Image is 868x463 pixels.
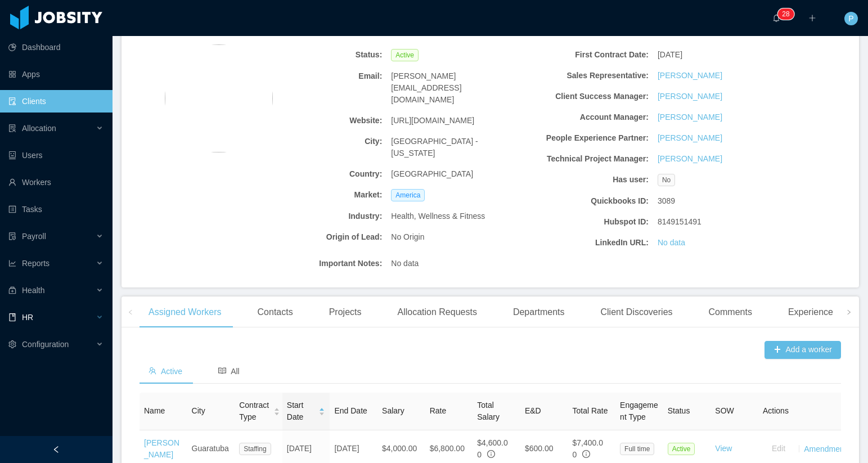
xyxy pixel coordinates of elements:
[430,406,447,415] span: Rate
[764,341,841,359] button: icon: plusAdd a worker
[382,406,404,415] span: Salary
[22,259,50,268] span: Reports
[763,406,789,415] span: Actions
[391,115,474,127] span: [URL][DOMAIN_NAME]
[258,70,383,82] b: Email:
[524,237,649,249] b: LinkedIn URL:
[8,171,104,194] a: icon: userWorkers
[763,440,794,458] button: Edit
[715,406,734,415] span: SOW
[524,111,649,123] b: Account Manager:
[391,189,425,201] span: America
[391,210,485,222] span: Health, Wellness & Fitness
[391,258,419,269] span: No data
[258,49,383,61] b: Status:
[525,406,541,415] span: E&D
[149,367,156,375] i: icon: team
[273,406,280,414] div: Sort
[591,296,681,328] div: Client Discoveries
[572,438,603,459] span: $7,400.00
[658,111,722,123] a: [PERSON_NAME]
[525,444,554,453] span: $600.00
[8,286,16,294] i: icon: medicine-box
[524,195,649,207] b: Quickbooks ID:
[391,70,515,106] span: [PERSON_NAME][EMAIL_ADDRESS][DOMAIN_NAME]
[804,444,850,453] a: Amendments
[334,406,367,415] span: End Date
[22,286,44,295] span: Health
[786,8,790,20] p: 8
[8,232,16,240] i: icon: file-protect
[8,313,16,321] i: icon: book
[319,407,325,410] i: icon: caret-up
[391,49,419,61] span: Active
[715,444,732,453] a: View
[8,36,104,59] a: icon: pie-chartDashboard
[218,367,240,376] span: All
[8,259,16,267] i: icon: line-chart
[258,231,383,243] b: Origin of Lead:
[658,174,675,186] span: No
[318,406,325,414] div: Sort
[668,443,695,455] span: Active
[477,401,500,421] span: Total Salary
[658,153,722,165] a: [PERSON_NAME]
[658,70,722,82] a: [PERSON_NAME]
[258,210,383,222] b: Industry:
[144,406,165,415] span: Name
[658,195,675,207] span: 3089
[8,124,16,132] i: icon: solution
[22,124,56,133] span: Allocation
[258,258,383,269] b: Important Notes:
[8,90,104,113] a: icon: auditClients
[22,340,69,349] span: Configuration
[772,14,780,22] i: icon: bell
[658,237,685,249] a: No data
[144,438,179,459] a: [PERSON_NAME]
[218,367,226,375] i: icon: read
[524,70,649,82] b: Sales Representative:
[128,309,133,315] i: icon: left
[524,132,649,144] b: People Experience Partner:
[777,8,794,20] sup: 28
[620,401,658,421] span: Engagement Type
[391,231,424,243] span: No Origin
[658,216,701,228] span: 8149151491
[192,406,205,415] span: City
[239,443,271,455] span: Staffing
[477,438,508,459] span: $4,600.00
[258,115,383,127] b: Website:
[8,144,104,167] a: icon: robotUsers
[846,309,852,315] i: icon: right
[700,296,761,328] div: Comments
[658,132,722,144] a: [PERSON_NAME]
[258,189,383,201] b: Market:
[8,198,104,221] a: icon: profileTasks
[274,411,280,414] i: icon: caret-down
[620,443,654,455] span: Full time
[504,296,574,328] div: Departments
[320,296,371,328] div: Projects
[524,49,649,61] b: First Contract Date:
[391,168,473,180] span: [GEOGRAPHIC_DATA]
[572,406,608,415] span: Total Rate
[668,406,690,415] span: Status
[8,340,16,348] i: icon: setting
[249,296,302,328] div: Contacts
[782,8,786,20] p: 2
[487,450,495,458] span: info-circle
[524,91,649,102] b: Client Success Manager:
[258,136,383,147] b: City:
[653,44,786,65] div: [DATE]
[524,174,649,186] b: Has user:
[848,12,853,25] span: P
[658,91,722,102] a: [PERSON_NAME]
[258,168,383,180] b: Country:
[140,296,231,328] div: Assigned Workers
[779,296,842,328] div: Experience
[808,14,816,22] i: icon: plus
[22,232,46,241] span: Payroll
[8,63,104,86] a: icon: appstoreApps
[287,399,314,423] span: Start Date
[149,367,182,376] span: Active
